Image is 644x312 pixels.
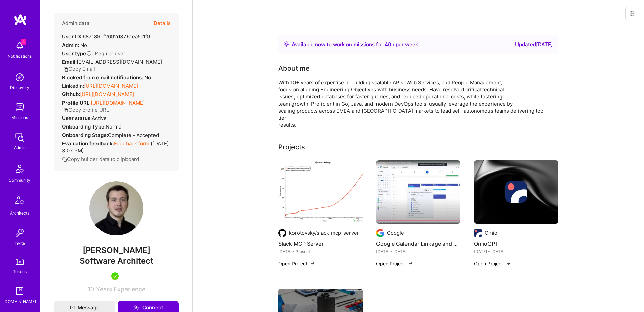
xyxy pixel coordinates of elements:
[408,261,413,266] img: arrow-right
[62,50,125,57] div: Regular user
[13,284,26,298] img: guide book
[70,305,75,310] i: icon Mail
[474,229,482,237] img: Company logo
[11,114,28,121] div: Missions
[63,67,68,72] i: icon Copy
[153,13,171,33] button: Details
[515,40,553,49] div: Updated [DATE]
[474,160,558,224] img: cover
[278,142,305,152] div: Projects
[13,39,26,53] img: bell
[114,140,149,147] a: Feedback form
[21,39,26,45] span: 4
[9,177,30,184] div: Community
[376,260,413,267] button: Open Project
[10,84,29,91] div: Discovery
[278,79,548,129] div: With 10+ years of expertise in building scalable APIs, Web Services, and People Management, focus...
[62,140,114,147] strong: Evaluation feedback:
[474,248,558,255] div: [DATE] - [DATE]
[278,63,310,74] div: About me
[505,181,527,203] img: Company logo
[13,13,27,26] img: logo
[62,74,151,81] div: No
[63,65,95,73] button: Copy Email
[278,229,286,237] img: Company logo
[8,53,32,60] div: Notifications
[63,106,109,113] button: Copy profile URL
[96,286,145,293] span: Years Experience
[86,50,92,56] i: Help
[485,229,497,236] div: Omio
[62,33,81,40] strong: User ID:
[62,20,90,26] h4: Admin data
[62,123,106,130] strong: Onboarding Type:
[133,305,139,311] i: icon Connect
[89,181,143,235] img: User Avatar
[15,239,25,247] div: Invite
[284,41,289,47] img: Availability
[77,59,162,65] span: [EMAIL_ADDRESS][DOMAIN_NAME]
[385,41,391,48] span: 40
[62,41,87,49] div: No
[92,115,107,121] span: Active
[62,42,79,48] strong: Admin:
[474,260,511,267] button: Open Project
[278,260,315,267] button: Open Project
[16,259,24,265] img: tokens
[62,74,144,81] strong: Blocked from email notifications:
[3,298,36,305] div: [DOMAIN_NAME]
[278,248,363,255] div: [DATE] - Present
[10,209,29,217] div: Architects
[11,193,28,209] img: Architects
[387,229,404,236] div: Google
[310,261,315,266] img: arrow-right
[91,100,145,106] a: [URL][DOMAIN_NAME]
[14,144,26,151] div: Admin
[62,83,84,89] strong: LinkedIn:
[111,272,119,280] img: A.Teamer in Residence
[80,256,153,266] span: Software Architect
[278,239,363,248] h4: Slack MCP Server
[13,226,26,239] img: Invite
[13,131,26,144] img: admin teamwork
[106,123,123,130] span: normal
[376,229,384,237] img: Company logo
[62,155,139,163] button: Copy builder data to clipboard
[84,83,138,89] a: [URL][DOMAIN_NAME]
[278,160,363,224] img: Slack MCP Server
[62,91,80,97] strong: Github:
[62,50,93,57] strong: User type :
[13,101,26,114] img: teamwork
[376,239,460,248] h4: Google Calendar Linkage and Re-identification Attack
[13,268,27,275] div: Tokens
[13,70,26,84] img: discovery
[292,40,419,49] div: Available now to work on missions for h per week .
[108,132,159,138] span: Complete - Accepted
[62,100,91,106] strong: Profile URL:
[474,239,558,248] h4: OmioGPT
[289,229,359,236] div: korotovsky/slack-mcp-server
[62,115,92,121] strong: User status:
[62,59,77,65] strong: Email:
[62,140,171,154] div: ( [DATE] 3:07 PM )
[62,33,150,40] div: 687189bf2692d3761ea5a1f9
[80,91,134,97] a: [URL][DOMAIN_NAME]
[62,157,67,162] i: icon Copy
[506,261,511,266] img: arrow-right
[88,286,94,293] span: 10
[376,160,460,224] img: Google Calendar Linkage and Re-identification Attack
[62,132,108,138] strong: Onboarding Stage:
[11,161,28,177] img: Community
[63,108,68,113] i: icon Copy
[54,245,179,255] span: [PERSON_NAME]
[376,248,460,255] div: [DATE] - [DATE]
